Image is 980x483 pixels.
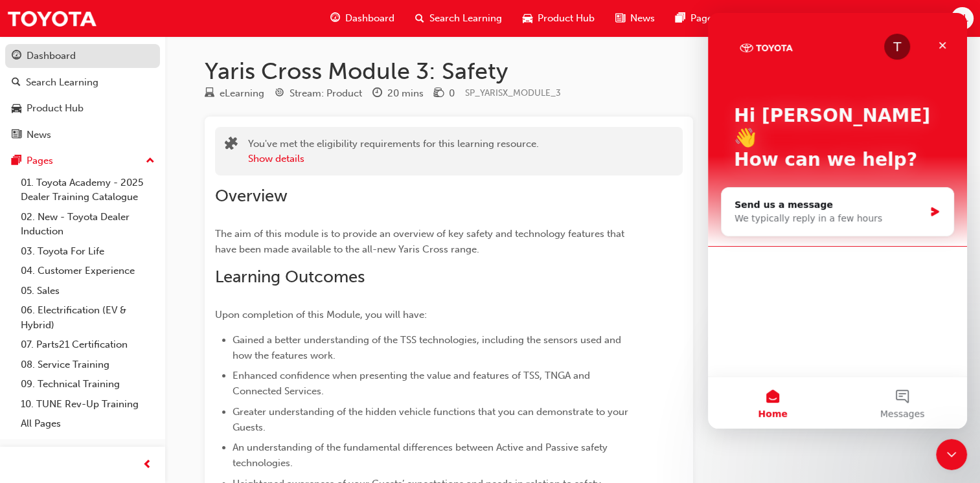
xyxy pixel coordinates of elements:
div: 0 [449,86,455,101]
div: News [27,128,51,142]
button: Pages [5,149,160,173]
span: target-icon [275,88,284,100]
a: 07. Parts21 Certification [16,335,160,355]
a: 10. TUNE Rev-Up Training [16,394,160,414]
a: search-iconSearch Learning [405,5,512,32]
a: 03. Toyota For Life [16,241,160,262]
a: 05. Sales [16,281,160,301]
div: Product Hub [27,101,84,116]
span: An understanding of the fundamental differences between Active and Passive safety technologies. [233,442,610,469]
button: Show details [248,152,304,166]
div: Stream: Product [290,86,362,101]
h1: Yaris Cross Module 3: Safety [205,57,940,85]
div: Duration [372,85,424,102]
a: 01. Toyota Academy - 2025 Dealer Training Catalogue [16,173,160,207]
a: All Pages [16,414,160,434]
div: eLearning [220,86,264,101]
span: Overview [215,186,288,206]
span: pages-icon [676,10,685,27]
span: news-icon [12,129,21,141]
span: Greater understanding of the hidden vehicle functions that you can demonstrate to your Guests. [233,406,631,433]
span: pages-icon [12,155,21,167]
img: Trak [6,4,97,33]
span: car-icon [12,103,21,115]
span: clock-icon [372,88,382,100]
span: money-icon [434,88,444,100]
span: prev-icon [142,457,152,473]
span: guage-icon [12,51,21,62]
a: 09. Technical Training [16,374,160,394]
div: Stream [275,85,362,102]
span: Gained a better understanding of the TSS technologies, including the sensors used and how the fea... [233,334,624,361]
span: Product Hub [538,11,595,26]
span: RL [956,11,968,26]
div: You've met the eligibility requirements for this learning resource. [248,137,539,166]
span: Enhanced confidence when presenting the value and features of TSS, TNGA and Connected Services. [233,370,593,397]
button: DashboardSearch LearningProduct HubNews [5,41,160,149]
a: Product Hub [5,96,160,120]
span: car-icon [523,10,532,27]
a: 04. Customer Experience [16,261,160,281]
a: 02. New - Toyota Dealer Induction [16,207,160,241]
span: Learning resource code [465,87,561,98]
span: Pages [690,11,717,26]
span: search-icon [12,77,21,89]
div: Search Learning [26,75,98,90]
a: car-iconProduct Hub [512,5,605,32]
div: Type [205,85,264,102]
div: Dashboard [27,49,76,63]
span: The aim of this module is to provide an overview of key safety and technology features that have ... [215,228,627,255]
span: Learning Outcomes [215,267,365,287]
a: 06. Electrification (EV & Hybrid) [16,300,160,335]
iframe: Intercom live chat [936,439,967,470]
a: news-iconNews [605,5,665,32]
a: guage-iconDashboard [320,5,405,32]
span: Dashboard [345,11,394,26]
span: News [630,11,655,26]
span: up-icon [146,153,155,170]
a: Dashboard [5,44,160,68]
span: puzzle-icon [225,138,238,153]
span: search-icon [415,10,424,27]
a: 08. Service Training [16,355,160,375]
span: news-icon [615,10,625,27]
button: RL [951,7,974,30]
span: Upon completion of this Module, you will have: [215,309,427,320]
div: Pages [27,153,53,168]
a: Search Learning [5,71,160,95]
div: Price [434,85,455,102]
span: learningResourceType_ELEARNING-icon [205,88,214,100]
div: 20 mins [387,86,424,101]
span: Search Learning [429,11,502,26]
a: News [5,123,160,147]
a: pages-iconPages [665,5,727,32]
span: guage-icon [330,10,340,27]
iframe: Intercom live chat [708,13,967,429]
